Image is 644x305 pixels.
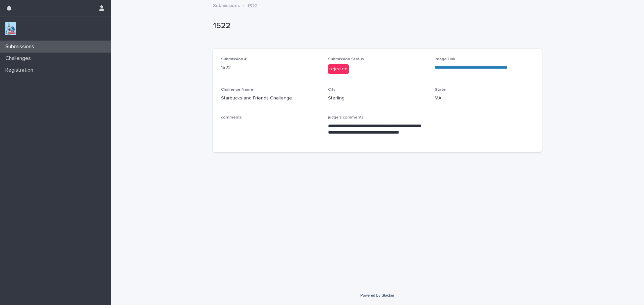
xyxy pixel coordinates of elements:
p: 1522 [221,64,320,71]
span: Image Link [435,57,455,61]
a: Powered By Stacker [360,293,394,297]
p: Starbucks and Friends Challenge [221,95,320,102]
a: Submissions [213,1,240,9]
img: jxsLJbdS1eYBI7rVAS4p [5,22,16,35]
div: rejected [328,64,349,74]
p: 1522 [213,21,539,31]
p: 1522 [247,2,257,9]
p: Challenges [3,55,36,62]
p: MA [435,95,534,102]
span: Submission # [221,57,247,61]
p: Submissions [3,44,40,50]
p: Registration [3,67,39,73]
span: City [328,88,335,92]
span: State [435,88,446,92]
span: judge's comments [328,116,364,120]
span: comments [221,116,242,120]
p: - [221,128,320,135]
span: Submission Status [328,57,364,61]
p: Sterling [328,95,427,102]
span: Challenge Name [221,88,253,92]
